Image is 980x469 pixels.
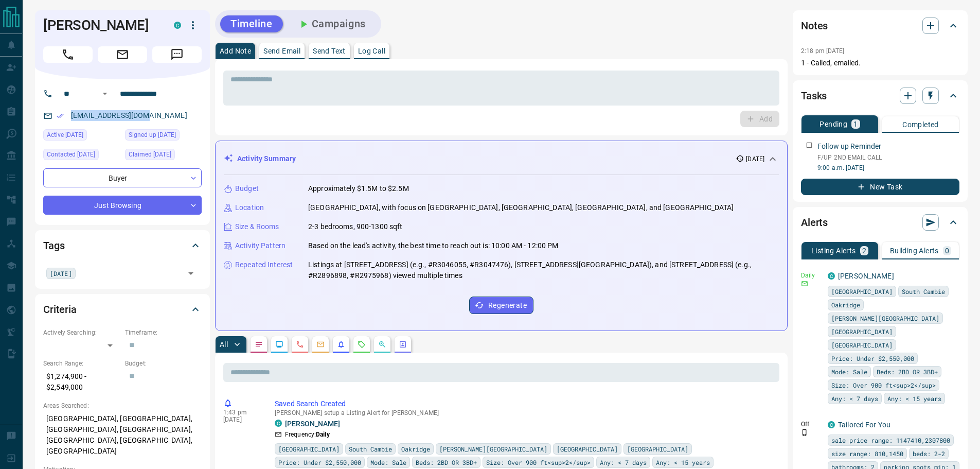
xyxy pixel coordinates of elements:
span: Oakridge [831,300,860,310]
p: Location [235,202,264,213]
p: Budget: [125,359,202,368]
p: Add Note [220,47,251,55]
div: Alerts [801,210,959,235]
span: [GEOGRAPHIC_DATA] [627,444,688,454]
h2: Tasks [801,88,827,104]
p: [DATE] [746,154,764,164]
a: [PERSON_NAME] [838,272,894,280]
p: Listing Alerts [811,247,856,254]
h2: Alerts [801,214,828,231]
p: 9:00 a.m. [DATE] [817,163,959,172]
a: Tailored For You [838,421,890,429]
p: Daily [801,271,822,280]
span: [DATE] [50,268,72,279]
div: Tasks [801,83,959,108]
p: Log Call [358,47,385,55]
div: Sun Sep 14 2025 [125,149,202,163]
p: [GEOGRAPHIC_DATA], with focus on [GEOGRAPHIC_DATA], [GEOGRAPHIC_DATA], [GEOGRAPHIC_DATA], and [GE... [308,202,734,213]
div: condos.ca [174,22,181,29]
span: Contacted [DATE] [47,149,95,160]
p: Approximately $1.5M to $2.5M [308,183,409,194]
p: [GEOGRAPHIC_DATA], [GEOGRAPHIC_DATA], [GEOGRAPHIC_DATA], [GEOGRAPHIC_DATA], [GEOGRAPHIC_DATA], [G... [43,410,202,460]
a: [EMAIL_ADDRESS][DOMAIN_NAME] [71,111,187,119]
span: size range: 810,1450 [831,448,903,459]
div: condos.ca [275,420,282,427]
p: Search Range: [43,359,120,368]
a: [PERSON_NAME] [285,420,340,428]
span: Any: < 15 years [656,457,710,467]
span: [GEOGRAPHIC_DATA] [557,444,618,454]
svg: Push Notification Only [801,429,808,436]
span: South Cambie [902,286,945,297]
p: [PERSON_NAME] setup a Listing Alert for [PERSON_NAME] [275,409,775,416]
span: [GEOGRAPHIC_DATA] [831,340,893,350]
svg: Calls [296,340,304,349]
p: 2:18 pm [DATE] [801,47,845,55]
p: 1:43 pm [223,409,259,416]
h1: [PERSON_NAME] [43,17,158,33]
div: Notes [801,13,959,38]
span: Beds: 2BD OR 3BD+ [416,457,477,467]
p: Budget [235,183,259,194]
div: Tags [43,233,202,258]
h2: Criteria [43,301,77,318]
p: F/UP 2ND EMAIL CALL [817,153,959,162]
button: Regenerate [469,297,533,314]
p: Based on the lead's activity, the best time to reach out is: 10:00 AM - 12:00 PM [308,240,559,251]
p: Off [801,420,822,429]
span: [GEOGRAPHIC_DATA] [278,444,340,454]
span: Call [43,46,93,63]
span: Beds: 2BD OR 3BD+ [877,367,938,377]
span: beds: 2-2 [913,448,945,459]
span: Any: < 7 days [600,457,647,467]
div: condos.ca [828,272,835,280]
svg: Email [801,280,808,287]
p: [DATE] [223,416,259,423]
p: Actively Searching: [43,328,120,337]
span: sale price range: 1147410,2307800 [831,435,950,445]
p: Saved Search Created [275,398,775,409]
p: Send Email [263,47,300,55]
p: Activity Pattern [235,240,286,251]
button: Open [99,88,111,100]
h2: Tags [43,237,64,254]
span: [PERSON_NAME][GEOGRAPHIC_DATA] [439,444,547,454]
button: Timeline [220,15,283,32]
p: Pending [819,120,847,128]
p: Timeframe: [125,328,202,337]
svg: Notes [255,340,263,349]
span: Oakridge [401,444,430,454]
button: New Task [801,179,959,195]
p: Repeated Interest [235,259,293,270]
span: Mode: Sale [370,457,406,467]
p: Follow up Reminder [817,141,881,152]
span: Message [152,46,202,63]
svg: Emails [316,340,325,349]
div: Criteria [43,297,202,322]
p: Listings at [STREET_ADDRESS] (e.g., #R3046055, #R3047476), [STREET_ADDRESS][GEOGRAPHIC_DATA]), an... [308,259,779,281]
button: Open [184,266,198,281]
span: Email [98,46,147,63]
span: Claimed [DATE] [129,149,171,160]
p: 2-3 bedrooms, 900-1300 sqft [308,221,403,232]
span: Price: Under $2,550,000 [831,353,914,363]
svg: Listing Alerts [337,340,345,349]
button: Campaigns [287,15,376,32]
p: 2 [862,247,866,254]
p: 1 [853,120,858,128]
svg: Email Verified [57,112,64,119]
p: $1,274,900 - $2,549,000 [43,368,120,396]
p: Frequency: [285,430,330,439]
span: [GEOGRAPHIC_DATA] [831,326,893,337]
svg: Agent Actions [399,340,407,349]
svg: Requests [358,340,366,349]
div: Sun Sep 14 2025 [43,149,120,163]
span: Signed up [DATE] [129,130,176,140]
div: condos.ca [828,421,835,428]
div: Activity Summary[DATE] [224,149,779,168]
p: Building Alerts [890,247,939,254]
span: [GEOGRAPHIC_DATA] [831,286,893,297]
div: Sun Sep 14 2025 [43,129,120,144]
span: Size: Over 900 ft<sup>2</sup> [486,457,591,467]
svg: Opportunities [378,340,386,349]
